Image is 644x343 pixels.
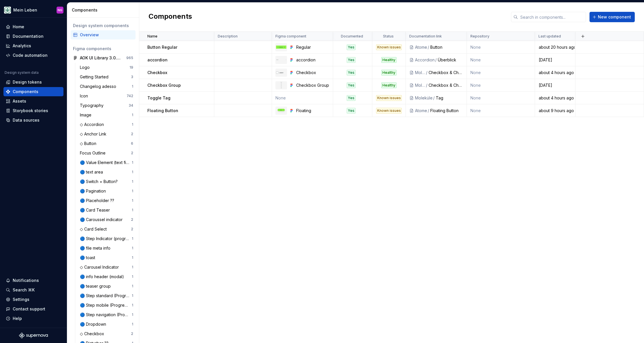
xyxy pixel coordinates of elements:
[1,4,66,16] button: Mein LebenNG
[78,329,136,338] a: ◇ Checkbox2
[80,293,132,299] div: 🔵 Step standard (Progress stepper)
[80,331,106,337] div: ◇ Checkbox
[3,41,63,50] a: Analytics
[409,34,442,39] p: Documentation link
[80,112,94,118] div: Image
[80,65,92,70] div: Logo
[80,236,132,242] div: 🔵 Step Indicator (progress stepper)
[535,70,575,76] div: about 4 hours ago
[132,265,133,269] div: 1
[425,70,429,76] div: /
[415,82,425,88] div: Moleküle
[147,34,157,39] p: Name
[131,75,133,79] div: 3
[78,120,136,129] a: ◇ Accordion1
[347,57,356,63] div: Yes
[132,246,133,250] div: 1
[80,55,123,61] div: AOK UI Library 3.0.8 (adesso)
[131,331,133,336] div: 2
[73,23,133,29] div: Design system components
[80,302,132,308] div: 🔵 Step mobile (Progress stepper)
[430,108,463,114] div: Floating Button
[80,179,120,184] div: 🔵 Switch = Button?
[276,59,286,61] img: accordion
[131,217,133,222] div: 2
[347,70,356,76] div: Yes
[132,122,133,127] div: 1
[347,95,356,101] div: Yes
[78,110,136,120] a: Image1
[296,44,329,50] div: Regular
[78,91,136,101] a: Icon742
[73,46,133,52] div: Figma components
[296,70,329,76] div: Checkbox
[132,198,133,203] div: 1
[78,196,136,205] a: 🔵 Placeholder ??1
[13,89,38,95] div: Components
[470,34,489,39] p: Repository
[78,72,136,82] a: Getting Started3
[296,82,329,88] div: Checkbox Group
[13,306,45,312] div: Contact support
[78,291,136,300] a: 🔵 Step standard (Progress stepper)1
[78,282,136,291] a: 🔵 teaser group1
[436,95,463,101] div: Tag
[80,74,111,80] div: Getting Started
[80,226,109,232] div: ◇ Card Select
[4,7,11,14] img: df5db9ef-aba0-4771-bf51-9763b7497661.png
[132,160,133,165] div: 1
[132,255,133,260] div: 1
[80,312,132,318] div: 🔵 Step navigation (Progress stepper)
[3,285,63,295] button: Search ⌘K
[132,179,133,184] div: 1
[425,82,429,88] div: /
[80,188,108,194] div: 🔵 Pagination
[467,92,535,104] td: None
[3,295,63,304] a: Settings
[347,44,356,50] div: Yes
[78,158,136,167] a: 🔵 Value Element (text field)1
[13,108,48,114] div: Storybook stories
[80,217,125,223] div: 🔵 Caroussel indicator
[132,322,133,327] div: 1
[78,101,136,110] a: Typography34
[535,108,575,114] div: about 9 hours ago
[276,71,286,74] img: Checkbox
[149,12,192,22] h2: Components
[78,129,136,139] a: ◇ Anchor Link2
[381,70,397,76] div: Healthy
[132,284,133,289] div: 1
[78,167,136,177] a: 🔵 text area1
[3,304,63,314] button: Contact support
[58,8,62,12] div: NG
[80,283,113,289] div: 🔵 teaser group
[429,82,463,88] div: Checkbox & Checkbox Group
[129,103,133,108] div: 34
[147,44,177,50] p: Button Regular
[538,34,561,39] p: Last updated
[80,150,108,156] div: Focus Outline
[19,333,48,338] svg: Supernova Logo
[13,79,42,85] div: Design tokens
[347,82,356,88] div: Yes
[80,103,106,108] div: Typography
[467,41,535,54] td: None
[3,78,63,87] a: Design tokens
[131,151,133,155] div: 2
[415,108,427,114] div: Atome
[80,131,109,137] div: ◇ Anchor Link
[535,95,575,101] div: about 4 hours ago
[415,70,425,76] div: Moleküle
[80,245,113,251] div: 🔵 file meta info
[427,108,430,114] div: /
[80,93,90,99] div: Icon
[415,95,433,101] div: Moleküle
[535,82,575,88] div: [DATE]
[3,106,63,115] a: Storybook stories
[3,116,63,125] a: Data sources
[276,46,286,49] img: Regular
[272,92,333,104] td: None
[13,316,22,321] div: Help
[80,274,126,280] div: 🔵 info header (modal)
